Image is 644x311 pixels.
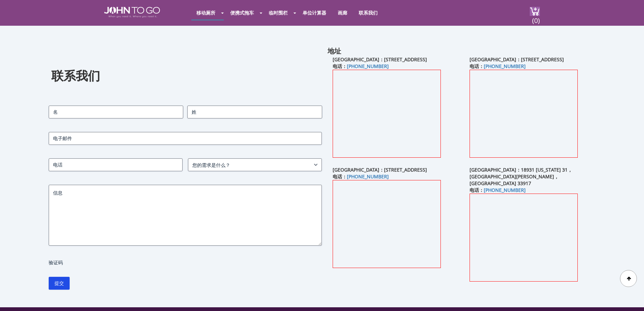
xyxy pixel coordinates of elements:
a: 临时围栏 [264,6,293,20]
a: 联系我们 [354,6,383,20]
font: 电话： [470,187,484,193]
font: [GEOGRAPHIC_DATA]：[STREET_ADDRESS] [333,56,427,63]
input: 名 [49,106,183,118]
input: 电话 [49,158,183,171]
a: 移动厕所 [191,6,220,20]
a: [PHONE_NUMBER] [347,63,389,69]
font: 临时围栏 [269,9,288,16]
a: [PHONE_NUMBER] [484,63,526,69]
font: 联系我们 [359,9,378,16]
font: [GEOGRAPHIC_DATA]：[STREET_ADDRESS] [333,166,427,173]
font: 验证码 [49,259,63,266]
font: [GEOGRAPHIC_DATA]：[STREET_ADDRESS] [470,56,564,63]
font: 画廊 [338,9,347,16]
a: [PHONE_NUMBER] [347,173,389,180]
a: 便携式拖车 [225,6,259,20]
font: (0) [532,16,540,25]
font: 电话： [333,173,347,180]
a: 画廊 [333,6,352,20]
input: 提交 [49,277,70,290]
font: 联系我们 [51,67,100,84]
font: 移动厕所 [196,9,215,16]
img: 约翰要走了 [104,7,160,18]
font: 电话： [333,63,347,69]
a: [PHONE_NUMBER] [484,187,526,193]
font: [GEOGRAPHIC_DATA]：18931 [US_STATE] 31，[GEOGRAPHIC_DATA][PERSON_NAME]，[GEOGRAPHIC_DATA] 33917 [470,166,572,186]
input: 电子邮件 [49,132,322,145]
input: 姓 [187,106,322,118]
font: 便携式拖车 [230,9,254,16]
font: 单位计算器 [303,9,326,16]
font: 电话： [470,63,484,69]
font: 地址 [328,46,341,55]
img: 购物车 [530,7,540,16]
